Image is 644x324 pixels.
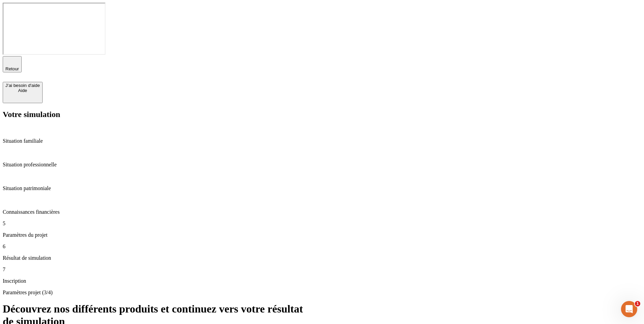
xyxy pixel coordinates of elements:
[3,278,641,284] p: Inscription
[635,301,640,306] span: 1
[3,162,641,168] p: Situation professionnelle
[3,290,307,296] p: Paramètres projet (3/4)
[3,138,641,144] p: Situation familiale
[3,255,641,261] p: Résultat de simulation
[3,82,43,103] button: J’ai besoin d'aideAide
[3,267,641,273] p: 7
[3,185,641,191] p: Situation patrimoniale
[3,232,641,238] p: Paramètres du projet
[3,110,641,119] h2: Votre simulation
[5,88,40,93] div: Aide
[3,56,22,72] button: Retour
[3,209,641,215] p: Connaissances financières
[3,244,641,250] p: 6
[5,66,19,71] span: Retour
[3,221,641,227] p: 5
[5,83,40,88] div: J’ai besoin d'aide
[621,301,637,317] iframe: Intercom live chat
